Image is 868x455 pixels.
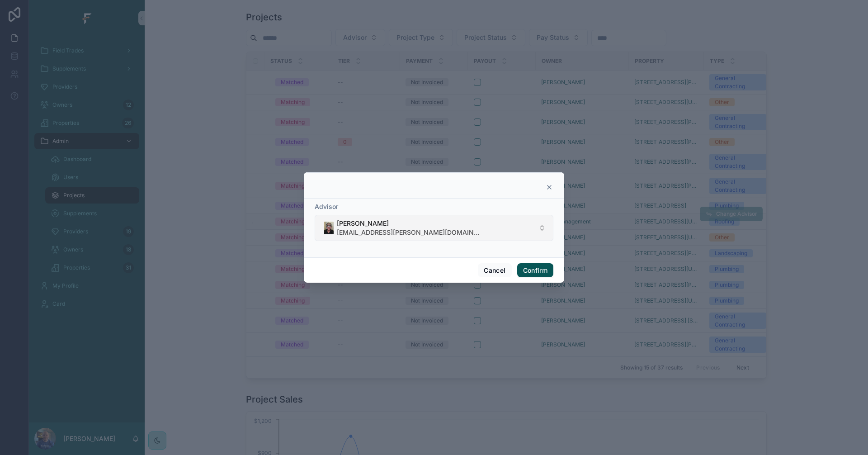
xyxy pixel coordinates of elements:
[315,203,338,210] span: Advisor
[337,219,481,228] span: [PERSON_NAME]
[337,228,481,237] span: [EMAIL_ADDRESS][PERSON_NAME][DOMAIN_NAME]
[315,215,553,241] button: Select Button
[517,263,553,278] button: Confirm
[478,263,511,278] button: Cancel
